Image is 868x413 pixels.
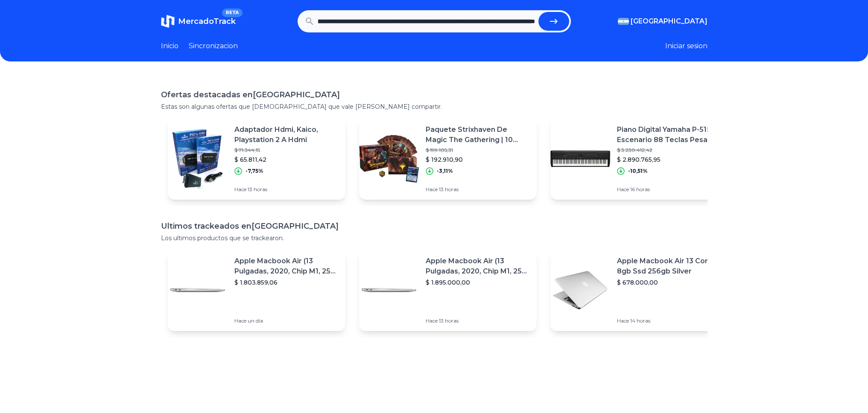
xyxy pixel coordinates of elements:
[161,15,175,28] img: MercadoTrack
[426,125,530,145] p: Paquete Strixhaven De Magic The Gathering | 10 Potenciadores
[234,125,339,145] p: Adaptador Hdmi, Kaico, Playstation 2 A Hdmi
[168,260,228,320] img: Featured image
[617,186,721,193] p: Hace 16 horas
[426,155,530,164] p: $ 192.910,90
[618,18,629,25] img: Argentina
[426,147,530,154] p: $ 199.105,31
[234,256,339,276] p: Apple Macbook Air (13 Pulgadas, 2020, Chip M1, 256 Gb De Ssd, 8 Gb De Ram) - Plata
[359,249,537,331] a: Featured imageApple Macbook Air (13 Pulgadas, 2020, Chip M1, 256 Gb De Ssd, 8 Gb De Ram) - Plata$...
[234,155,339,164] p: $ 65.811,42
[426,256,530,276] p: Apple Macbook Air (13 Pulgadas, 2020, Chip M1, 256 Gb De Ssd, 8 Gb De Ram) - Plata
[617,278,721,287] p: $ 678.000,00
[178,17,236,26] span: MercadoTrack
[550,129,610,189] img: Featured image
[426,317,530,324] p: Hace 13 horas
[426,186,530,193] p: Hace 13 horas
[234,147,339,154] p: $ 71.344,15
[189,41,238,51] a: Sincronizacion
[617,155,721,164] p: $ 2.890.765,95
[168,129,228,189] img: Featured image
[161,89,707,101] h1: Ofertas destacadas en [GEOGRAPHIC_DATA]
[437,168,453,175] p: -3,11%
[618,16,707,26] button: [GEOGRAPHIC_DATA]
[617,317,721,324] p: Hace 14 horas
[426,278,530,287] p: $ 1.895.000,00
[628,168,648,175] p: -10,51%
[617,125,721,145] p: Piano Digital Yamaha P-515b Escenario 88 Teclas Pesadas Cuo
[234,186,339,193] p: Hace 13 horas
[359,118,537,200] a: Featured imagePaquete Strixhaven De Magic The Gathering | 10 Potenciadores$ 199.105,31$ 192.910,9...
[161,15,236,28] a: MercadoTrackBETA
[550,118,728,200] a: Featured imagePiano Digital Yamaha P-515b Escenario 88 Teclas Pesadas Cuo$ 3.230.412,42$ 2.890.76...
[617,256,721,276] p: Apple Macbook Air 13 Core I5 8gb Ssd 256gb Silver
[168,118,345,200] a: Featured imageAdaptador Hdmi, Kaico, Playstation 2 A Hdmi$ 71.344,15$ 65.811,42-7,75%Hace 13 horas
[665,41,707,51] button: Iniciar sesion
[550,260,610,320] img: Featured image
[161,234,707,242] p: Los ultimos productos que se trackearon.
[161,102,707,111] p: Estas son algunas ofertas que [DEMOGRAPHIC_DATA] que vale [PERSON_NAME] compartir.
[359,129,419,189] img: Featured image
[222,9,242,17] span: BETA
[168,249,345,331] a: Featured imageApple Macbook Air (13 Pulgadas, 2020, Chip M1, 256 Gb De Ssd, 8 Gb De Ram) - Plata$...
[161,41,178,51] a: Inicio
[550,249,728,331] a: Featured imageApple Macbook Air 13 Core I5 8gb Ssd 256gb Silver$ 678.000,00Hace 14 horas
[234,278,339,287] p: $ 1.803.859,06
[359,260,419,320] img: Featured image
[161,220,707,232] h1: Ultimos trackeados en [GEOGRAPHIC_DATA]
[631,16,707,26] span: [GEOGRAPHIC_DATA]
[245,168,263,175] p: -7,75%
[617,147,721,154] p: $ 3.230.412,42
[234,317,339,324] p: Hace un día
